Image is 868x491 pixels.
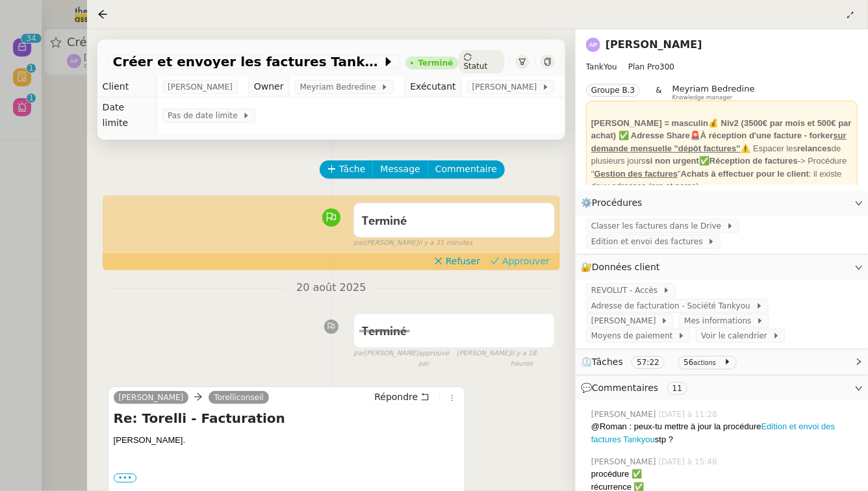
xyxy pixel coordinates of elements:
span: Knowledge manager [672,94,733,101]
span: Créer et envoyer les factures Tankyou [113,55,382,68]
td: Client [97,77,157,97]
button: Message [372,160,428,179]
a: [PERSON_NAME] [114,392,189,403]
div: [PERSON_NAME]. [114,434,460,485]
span: 56 [683,358,693,367]
span: Commentaire [435,162,497,177]
span: Commentaires [592,383,658,393]
span: [PERSON_NAME] [591,456,659,468]
span: Terminé [362,326,407,338]
td: Exécutant [405,77,461,97]
nz-tag: 11 [667,382,687,395]
span: Données client [592,262,660,272]
span: Répondre [374,390,418,403]
span: 💬 [581,383,693,393]
h4: Re: Torelli - Facturation [114,409,460,427]
span: [PERSON_NAME] [472,81,542,94]
a: Torelliconseil [209,392,269,403]
span: Voir le calendrier [701,329,772,342]
div: 💬Commentaires 11 [576,375,868,401]
span: TankYou [586,62,617,71]
span: Procédures [592,197,643,208]
span: Plan Pro [628,62,659,71]
span: ⏲️ [581,357,742,367]
span: Statut [464,62,488,71]
span: il y a 18 heures [511,348,555,370]
button: Refuser [429,254,485,268]
span: Pas de date limite [168,109,242,122]
app-user-label: Knowledge manager [672,84,755,101]
span: par [353,238,364,249]
span: [PERSON_NAME] [591,314,661,327]
span: Mes informations [684,314,756,327]
div: Terminé [418,59,453,67]
nz-tag: 57:22 [632,356,665,369]
span: Moyens de paiement [591,329,678,342]
span: Approuver [502,255,550,268]
span: Tâches [592,357,623,367]
td: Owner [248,77,289,97]
div: ⚠️ Espacer les de plusieurs jours -> Procédure " " : il existe deux adresses (pro et perso) [591,117,852,193]
span: Adresse de facturation - Société Tankyou [591,299,756,312]
span: & [656,84,661,101]
small: [PERSON_NAME] [353,238,472,249]
span: [DATE] à 15:48 [659,456,720,468]
strong: relances [797,144,832,153]
span: [PERSON_NAME] [168,81,233,94]
span: il y a 31 minutes [418,238,473,249]
div: @Roman : peux-tu mettre à jour la procédure stp ? [591,420,858,446]
strong: si non urgent✅Réception de factures [646,156,798,166]
span: 20 août 2025 [286,279,376,297]
div: ⚙️Procédures [576,190,868,216]
span: par [353,348,364,370]
nz-tag: Groupe B.3 [586,84,640,97]
u: sur demande mensuelle "dépôt factures" [591,131,847,153]
span: Refuser [446,255,480,268]
div: ⏲️Tâches 57:22 56actions [576,349,868,375]
button: Approuver [485,254,555,268]
span: Classer les factures dans le Drive [591,220,726,233]
label: ••• [114,473,137,483]
span: Message [380,162,420,177]
u: Gestion des factures [594,169,678,179]
span: REVOLUT - Accès [591,284,663,297]
td: Date limite [97,97,157,133]
span: approuvé par [418,348,457,370]
button: Commentaire [428,160,505,179]
div: 🔐Données client [576,255,868,280]
span: Tâche [339,162,366,177]
span: ⚙️ [581,195,648,210]
span: [DATE] à 11:28 [659,409,720,420]
span: 🔐 [581,260,665,275]
span: Meyriam Bedredine [672,84,755,94]
img: svg [586,38,600,52]
span: 300 [659,62,674,71]
span: [PERSON_NAME] [591,409,659,420]
a: [PERSON_NAME] [606,38,702,51]
span: Meyriam Bedredine [300,81,381,94]
div: procédure ✅ [591,468,858,481]
small: [PERSON_NAME] [PERSON_NAME] [353,348,555,370]
a: Edition et envoi des factures Tankyou [591,422,835,444]
small: actions [694,359,717,366]
span: Terminé [362,216,407,227]
button: Tâche [320,160,374,179]
strong: [PERSON_NAME] = masculin💰 Niv2 (3500€ par mois et 500€ par achat) ✅ Adresse Share🚨À réception d'u... [591,118,852,153]
button: Répondre [370,390,434,404]
strong: Achats à effectuer pour le client [681,169,809,179]
span: Edition et envoi des factures [591,235,708,248]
